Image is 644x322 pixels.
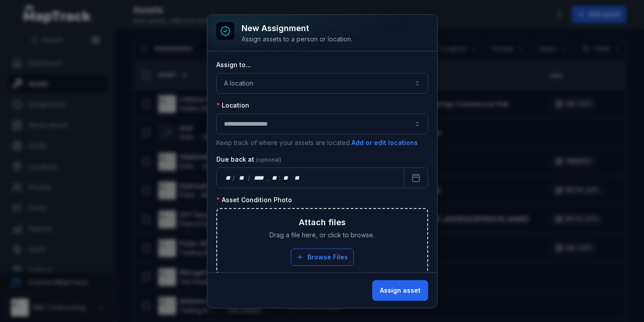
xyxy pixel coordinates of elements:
div: year, [251,173,268,182]
div: / [248,173,251,182]
div: , [268,173,270,182]
div: day, [224,173,233,182]
span: Drag a file here, or click to browse. [269,231,375,240]
label: Assign to... [216,60,251,69]
label: Due back at [216,155,281,164]
button: Add or edit locations [351,138,418,148]
p: Keep track of where your assets are located. [216,138,428,148]
button: Assign asset [372,280,428,301]
div: hour, [270,173,279,182]
div: / [233,173,236,182]
div: Assign assets to a person or location. [242,35,352,44]
h3: Attach files [299,216,346,229]
button: Browse Files [291,249,354,266]
button: A location [216,73,428,94]
div: am/pm, [292,173,302,182]
div: : [279,173,281,182]
div: month, [236,173,248,182]
h3: New assignment [242,22,352,35]
button: Calendar [404,168,428,188]
label: Location [216,101,249,110]
label: Asset Condition Photo [216,195,292,204]
div: minute, [281,173,290,182]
